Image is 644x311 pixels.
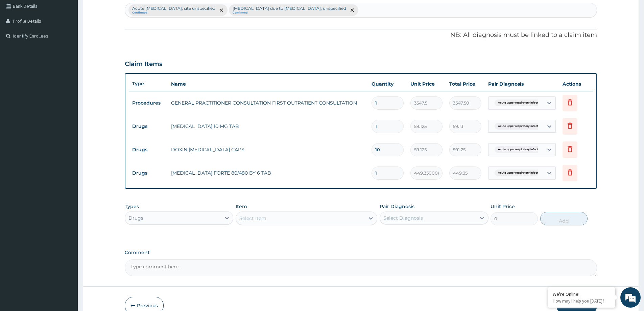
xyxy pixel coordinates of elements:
[111,3,127,20] div: Minimize live chat window
[407,77,446,91] th: Unit Price
[168,96,368,110] td: GENERAL PRACTITIONER CONSULTATION FIRST OUTPATIENT CONSULTATION
[239,215,266,222] div: Select Item
[236,203,247,210] label: Item
[380,203,414,210] label: Pair Diagnosis
[559,77,593,91] th: Actions
[125,31,597,40] p: NB: All diagnosis must be linked to a claim item
[495,99,544,106] span: Acute upper respiratory infect...
[495,146,544,153] span: Acute upper respiratory infect...
[168,77,368,91] th: Name
[125,204,139,209] label: Types
[233,6,346,11] p: [MEDICAL_DATA] due to [MEDICAL_DATA], unspecified
[39,85,93,154] span: We're online!
[383,215,423,221] div: Select Diagnosis
[218,7,224,13] span: remove selection option
[446,77,485,91] th: Total Price
[168,119,368,133] td: [MEDICAL_DATA] 10 MG TAB
[349,7,355,13] span: remove selection option
[35,38,114,47] div: Chat with us now
[368,77,407,91] th: Quantity
[129,77,168,90] th: Type
[132,6,215,11] p: Acute [MEDICAL_DATA], site unspecified
[129,143,168,156] td: Drugs
[485,77,559,91] th: Pair Diagnosis
[129,120,168,133] td: Drugs
[495,123,544,130] span: Acute upper respiratory infect...
[553,291,610,297] div: We're Online!
[129,167,168,179] td: Drugs
[132,11,215,15] small: Confirmed
[168,166,368,180] td: [MEDICAL_DATA] FORTE 80/480 BY 6 TAB
[168,143,368,156] td: DOXIN [MEDICAL_DATA] CAPS
[125,250,597,256] label: Comment
[125,61,162,68] h3: Claim Items
[129,97,168,109] td: Procedures
[553,298,610,304] p: How may I help you today?
[491,203,515,210] label: Unit Price
[13,34,27,51] img: d_794563401_company_1708531726252_794563401
[233,11,346,15] small: Confirmed
[3,185,129,208] textarea: Type your message and hit 'Enter'
[128,215,143,221] div: Drugs
[540,212,588,225] button: Add
[495,170,544,176] span: Acute upper respiratory infect...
